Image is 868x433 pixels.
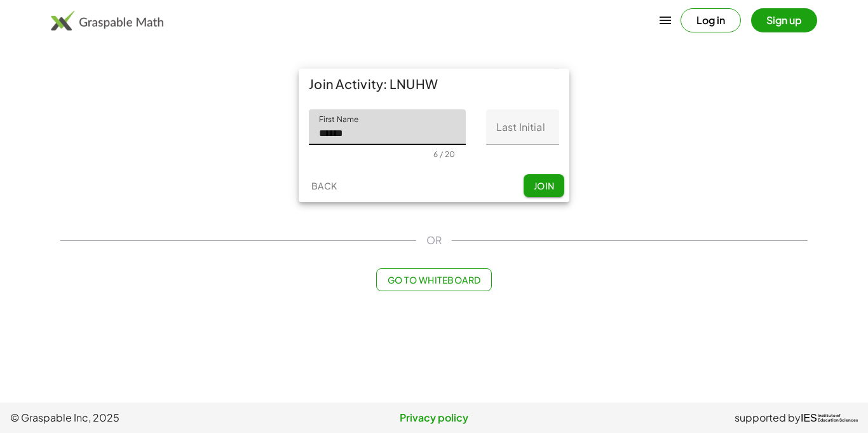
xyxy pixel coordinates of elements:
a: IESInstitute ofEducation Sciences [801,410,858,425]
span: Go to Whiteboard [387,274,480,285]
span: OR [426,233,442,248]
div: 6 / 20 [433,149,455,159]
button: Back [304,174,344,197]
span: Institute of Education Sciences [818,414,858,423]
button: Sign up [751,8,817,32]
button: Log in [681,8,741,32]
span: © Graspable Inc, 2025 [10,410,293,425]
a: Privacy policy [293,410,576,425]
div: Join Activity: LNUHW [299,69,569,99]
button: Go to Whiteboard [376,268,491,291]
span: IES [801,412,817,424]
span: Back [311,180,337,191]
button: Join [524,174,564,197]
span: supported by [735,410,801,425]
span: Join [533,180,554,191]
